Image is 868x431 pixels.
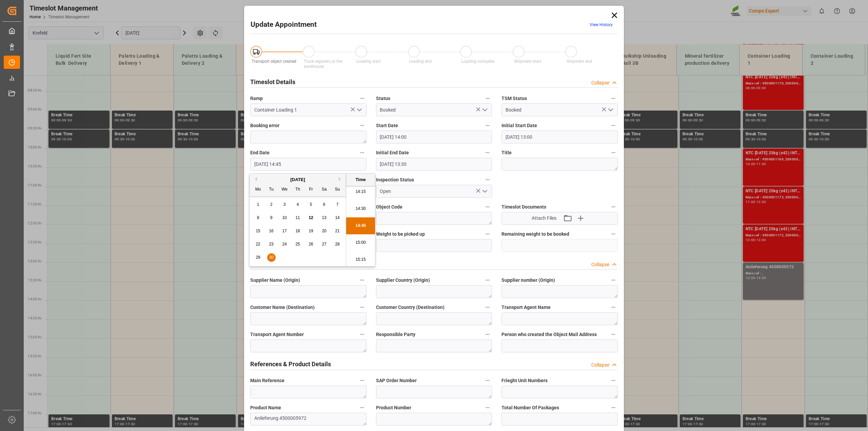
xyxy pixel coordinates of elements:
span: Responsible Party [376,331,415,338]
span: 24 [282,242,287,247]
input: Type to search/select [376,103,492,116]
span: End Date [250,149,270,156]
span: 25 [295,242,300,247]
span: Initial Start Date [501,122,537,129]
div: Choose Thursday, September 4th, 2025 [294,200,302,209]
button: Timeslot Documents [609,202,618,211]
button: Title [609,148,618,157]
textarea: Anlieferung 4500005972 [250,413,367,426]
span: Loading start [356,59,381,64]
button: open menu [479,105,490,115]
button: Product Name [358,403,367,412]
button: Customer Name (Destination) [358,303,367,312]
div: Collapse [591,361,609,369]
div: Choose Friday, September 5th, 2025 [307,200,315,209]
button: TSM Status [609,94,618,103]
div: Choose Sunday, September 21st, 2025 [333,227,342,235]
div: Th [294,185,302,194]
div: Choose Wednesday, September 10th, 2025 [280,214,289,222]
div: Fr [307,185,315,194]
button: open menu [605,105,615,115]
span: 1 [257,202,259,207]
span: 29 [256,255,260,260]
button: Supplier number (Origin) [609,276,618,285]
span: Start Date [376,122,398,129]
div: Choose Saturday, September 6th, 2025 [320,200,329,209]
button: Previous Month [253,177,257,181]
button: SAP Order Number [483,376,492,385]
span: SAP Order Number [376,377,417,384]
div: Choose Wednesday, September 17th, 2025 [280,227,289,235]
span: Main Reference [250,377,284,384]
button: Status [483,94,492,103]
div: Choose Monday, September 1st, 2025 [254,200,262,209]
button: Person who created the Object Mail Address [609,330,618,339]
button: Booking error [358,121,367,130]
div: Mo [254,185,262,194]
div: Choose Tuesday, September 2nd, 2025 [267,200,276,209]
span: 9 [270,215,273,220]
span: Total Number Of Packages [501,404,559,411]
input: DD.MM.YYYY HH:MM [250,158,367,171]
span: 4 [297,202,299,207]
button: Main Reference [358,376,367,385]
input: Type to search/select [250,103,367,116]
span: Product Number [376,404,411,411]
button: open menu [479,186,490,197]
span: Remaining weight to be booked [501,231,569,238]
button: Next Month [339,177,343,181]
h2: Update Appointment [251,19,317,30]
span: Transport Agent Number [250,331,304,338]
span: 16 [269,229,273,233]
li: 14:30 [346,200,375,217]
span: 3 [283,202,286,207]
div: Choose Friday, September 12th, 2025 [307,214,315,222]
span: Frieght Unit Numbers [501,377,548,384]
li: 15:15 [346,251,375,268]
span: Status [376,95,390,102]
button: Product Number [483,403,492,412]
div: [DATE] [250,176,346,183]
span: 10 [282,215,287,220]
button: Transport Agent Number [358,330,367,339]
span: Shipment end [567,59,592,64]
span: Transport Agent Name [501,304,551,311]
span: Weight to be picked up [376,231,425,238]
span: 19 [309,229,313,233]
span: Supplier Country (Origin) [376,277,430,284]
button: open menu [354,105,364,115]
span: TSM Status [501,95,527,102]
button: Supplier Name (Origin) [358,276,367,285]
div: Choose Sunday, September 7th, 2025 [333,200,342,209]
button: Ramp [358,94,367,103]
input: DD.MM.YYYY HH:MM [376,131,492,143]
span: Ramp [250,95,263,102]
span: 15 [256,229,260,233]
div: Choose Saturday, September 13th, 2025 [320,214,329,222]
button: Start Date [483,121,492,130]
div: Su [333,185,342,194]
span: 5 [310,202,312,207]
div: Choose Thursday, September 25th, 2025 [294,240,302,249]
div: Choose Monday, September 15th, 2025 [254,227,262,235]
span: 12 [309,215,313,220]
span: Inspection Status [376,176,414,183]
span: 27 [322,242,326,247]
h2: Timeslot Details [250,77,295,86]
div: Choose Sunday, September 14th, 2025 [333,214,342,222]
div: Choose Tuesday, September 9th, 2025 [267,214,276,222]
span: Truck registers at the warehouse [304,59,342,69]
span: Booking error [250,122,279,129]
span: 17 [282,229,287,233]
div: Choose Monday, September 29th, 2025 [254,253,262,262]
div: Choose Friday, September 26th, 2025 [307,240,315,249]
div: Choose Tuesday, September 23rd, 2025 [267,240,276,249]
div: Choose Monday, September 8th, 2025 [254,214,262,222]
button: Transport Agent Name [609,303,618,312]
span: Supplier number (Origin) [501,277,555,284]
input: DD.MM.YYYY HH:MM [376,158,492,171]
div: Tu [267,185,276,194]
span: Product Name [250,404,281,411]
button: End Date [358,148,367,157]
div: Choose Friday, September 19th, 2025 [307,227,315,235]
